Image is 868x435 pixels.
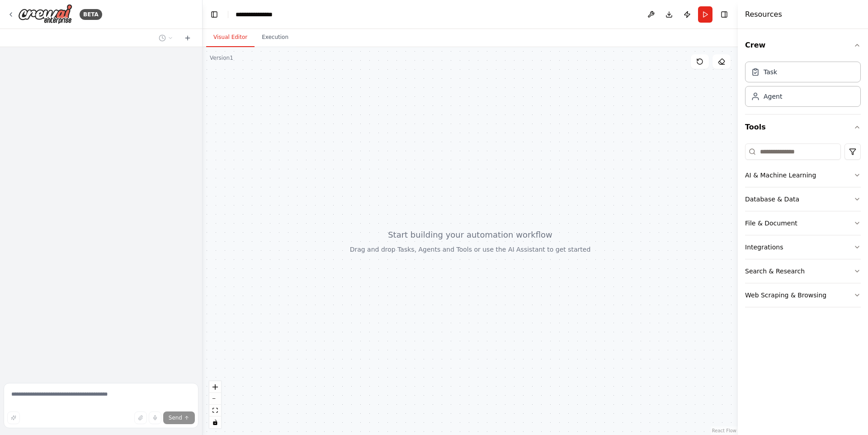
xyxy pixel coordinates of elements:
button: Execution [255,28,296,47]
button: File & Document [745,211,861,235]
button: fit view [209,405,221,416]
div: Task [764,67,777,76]
div: Crew [745,58,861,114]
button: Search & Research [745,259,861,283]
button: Integrations [745,235,861,259]
button: Improve this prompt [7,411,20,424]
div: React Flow controls [209,381,221,428]
button: Visual Editor [206,28,255,47]
div: Version 1 [210,54,233,62]
div: Tools [745,140,861,315]
div: AI & Machine Learning [745,171,816,180]
button: Hide left sidebar [208,8,221,21]
button: toggle interactivity [209,416,221,428]
button: AI & Machine Learning [745,163,861,187]
button: Hide right sidebar [718,8,731,21]
div: File & Document [745,219,797,228]
button: zoom in [209,381,221,393]
div: BETA [80,9,102,20]
div: Web Scraping & Browsing [745,291,826,300]
div: Integrations [745,243,783,252]
button: Click to speak your automation idea [149,411,161,424]
div: Agent [764,92,782,101]
button: Database & Data [745,187,861,211]
button: Start a new chat [180,33,195,43]
button: Web Scraping & Browsing [745,283,861,307]
button: Upload files [134,411,147,424]
nav: breadcrumb [236,10,273,19]
img: Logo [18,4,72,24]
button: zoom out [209,393,221,405]
a: React Flow attribution [712,428,736,433]
div: Database & Data [745,195,799,204]
h4: Resources [745,9,782,20]
button: Switch to previous chat [155,33,177,43]
div: Search & Research [745,267,805,276]
button: Crew [745,33,861,58]
button: Send [163,411,195,424]
span: Send [169,414,182,421]
button: Tools [745,115,861,140]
